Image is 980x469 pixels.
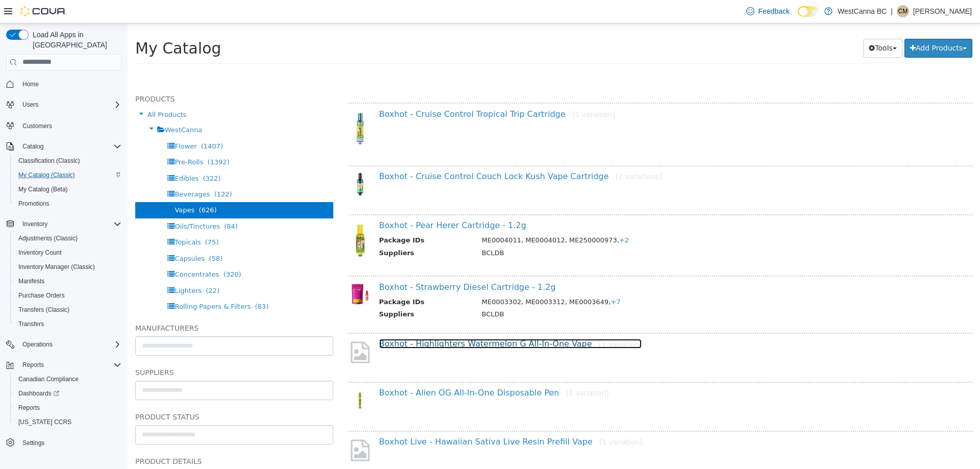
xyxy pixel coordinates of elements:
[96,199,110,207] span: (84)
[14,183,72,195] a: My Catalog (Beta)
[252,364,481,374] a: Boxhot - Alien OG All-In-One Disposable Pen[1 variation]
[22,439,44,447] span: Settings
[8,387,206,400] h5: Product Status
[14,304,121,316] span: Transfers (Classic)
[18,120,56,132] a: Customers
[10,196,126,211] button: Promotions
[18,418,71,426] span: [US_STATE] CCRS
[128,279,141,287] span: (83)
[252,413,515,423] a: Boxhot Live - Hawaiian Sativa Live Resin Prefill Vape[1 variation]
[897,5,909,17] div: Conrad MacDonald
[2,118,126,133] button: Customers
[18,437,48,449] a: Settings
[18,140,47,153] button: Catalog
[22,361,44,369] span: Reports
[96,247,114,255] span: (320)
[10,372,126,386] button: Canadian Compliance
[22,340,53,349] span: Operations
[14,198,121,210] span: Promotions
[8,299,206,311] h5: Manufacturers
[488,149,534,157] small: [2 variations]
[736,15,775,34] button: Tools
[492,213,501,220] span: +2
[10,303,126,317] button: Transfers (Classic)
[81,231,95,239] span: (58)
[18,375,79,383] span: Canadian Compliance
[10,260,126,274] button: Inventory Manager (Classic)
[22,80,39,88] span: Home
[14,387,63,400] a: Dashboards
[252,259,428,268] a: Boxhot - Strawberry Diesel Cartridge - 1.2g
[14,232,121,244] span: Adjustments (Classic)
[10,401,126,415] button: Reports
[29,30,121,50] span: Load All Apps in [GEOGRAPHIC_DATA]
[10,386,126,401] a: Dashboards
[87,167,105,175] span: (122)
[18,263,95,271] span: Inventory Manager (Classic)
[10,231,126,245] button: Adjustments (Classic)
[913,5,972,17] p: [PERSON_NAME]
[47,231,77,239] span: Capsules
[2,435,126,450] button: Settings
[14,289,121,302] span: Purchase Orders
[252,274,347,286] th: Package IDs
[18,200,50,208] span: Promotions
[20,6,66,16] img: Cova
[2,358,126,372] button: Reports
[354,213,501,220] span: ME0004011, ME0004012, ME250000973,
[47,183,67,190] span: Vapes
[14,373,83,385] a: Canadian Compliance
[18,78,121,90] span: Home
[14,275,121,287] span: Manifests
[18,338,121,351] span: Operations
[14,373,121,385] span: Canadian Compliance
[8,343,206,355] h5: Suppliers
[14,318,121,330] span: Transfers
[14,304,73,316] a: Transfers (Classic)
[14,261,121,273] span: Inventory Manager (Classic)
[2,139,126,154] button: Catalog
[758,6,790,16] span: Feedback
[18,404,40,412] span: Reports
[14,318,48,330] a: Transfers
[10,415,126,429] button: [US_STATE] CCRS
[221,365,244,388] img: 150
[78,263,92,271] span: (22)
[445,87,487,95] small: [1 variation]
[252,286,347,299] th: Suppliers
[18,389,59,398] span: Dashboards
[18,171,75,179] span: My Catalog (Classic)
[252,148,534,158] a: Boxhot - Cruise Control Couch Lock Kush Vape Cartridge[2 variations]
[14,246,66,259] a: Inventory Count
[354,275,493,282] span: ME0003302, ME0003312, ME0003649,
[18,218,121,230] span: Inventory
[347,286,822,299] td: BCLDB
[47,279,123,287] span: Rolling Papers & Filters
[18,98,42,111] button: Users
[838,5,887,17] p: WestCanna BC
[10,168,126,182] button: My Catalog (Classic)
[22,142,43,151] span: Catalog
[14,155,121,167] span: Classification (Classic)
[22,220,47,228] span: Inventory
[14,183,121,195] span: My Catalog (Beta)
[47,151,71,159] span: Edibles
[18,234,78,242] span: Adjustments (Classic)
[18,359,121,371] span: Reports
[18,338,57,351] button: Operations
[18,436,121,449] span: Settings
[347,225,822,237] td: BCLDB
[18,157,80,165] span: Classification (Classic)
[18,218,52,230] button: Inventory
[18,98,121,111] span: Users
[14,169,121,181] span: My Catalog (Classic)
[47,263,74,271] span: Lighters
[14,402,121,414] span: Reports
[891,5,893,17] p: |
[10,274,126,288] button: Manifests
[472,414,514,423] small: [1 variation]
[18,185,68,193] span: My Catalog (Beta)
[18,249,62,257] span: Inventory Count
[14,402,44,414] a: Reports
